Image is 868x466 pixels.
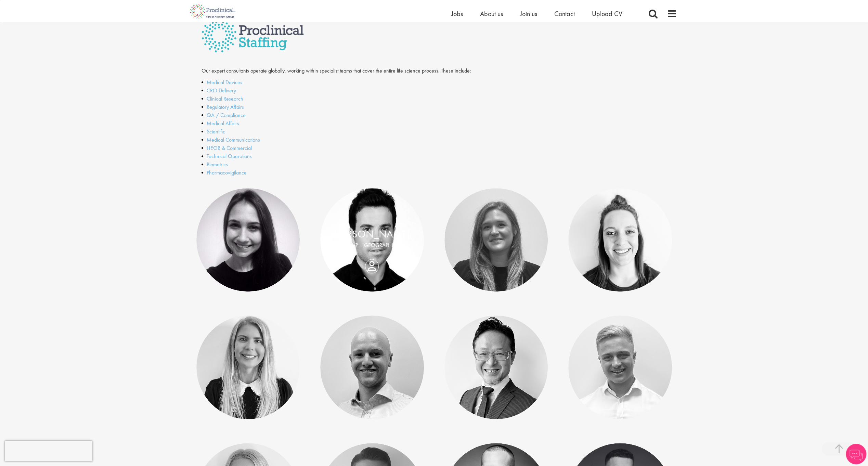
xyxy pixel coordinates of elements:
img: Proclinical Staffing [202,18,304,52]
a: Biometrics [207,161,228,168]
a: HEOR & Commercial [207,144,252,152]
a: Clinical Research [207,95,243,102]
p: Executive VP - [GEOGRAPHIC_DATA] [327,242,417,249]
a: Medical Communications [207,136,260,143]
a: QA / Compliance [207,112,246,119]
a: Technical Operations [207,153,252,160]
a: Scientific [207,128,225,135]
a: About us [480,9,503,18]
a: [PERSON_NAME] [334,228,410,241]
a: Medical Affairs [207,120,239,127]
a: Join us [520,9,537,18]
a: CRO Delivery [207,87,236,94]
a: Upload CV [592,9,622,18]
iframe: reCAPTCHA [5,441,92,461]
a: Contact [554,9,575,18]
a: Pharmacovigilance [207,169,247,176]
p: Our expert consultants operate globally, working within specialist teams that cover the entire li... [202,67,508,75]
img: Chatbot [846,444,866,464]
a: Jobs [451,9,463,18]
a: Medical Devices [207,79,242,86]
a: Regulatory Affairs [207,103,244,111]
